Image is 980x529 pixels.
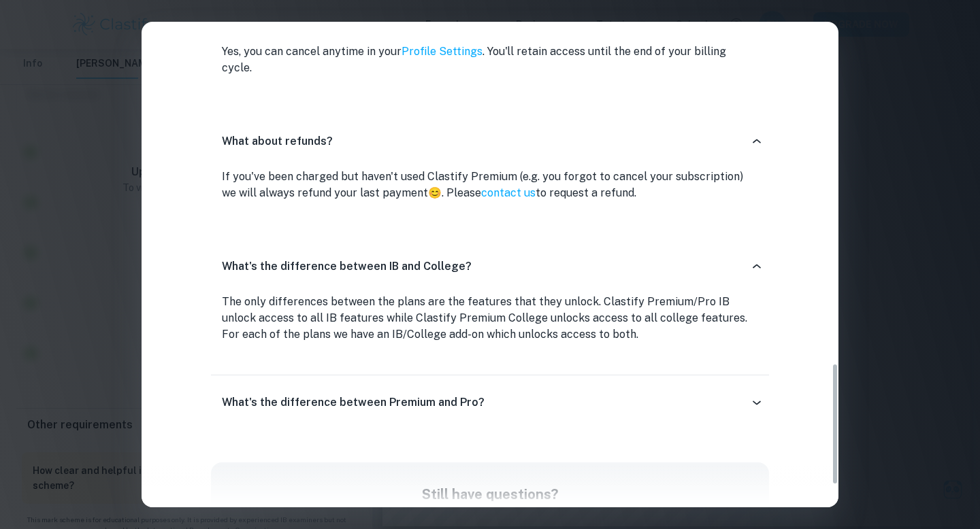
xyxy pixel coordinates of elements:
div: What's the difference between Premium and Pro? [211,386,768,419]
p: Yes, you can cancel anytime in your . You'll retain access until the end of your billing cycle. [222,44,757,76]
h6: What's the difference between Premium and Pro? [222,394,485,411]
a: contact us [481,186,536,199]
h6: What's the difference between IB and College? [222,258,472,275]
p: If you've been charged but haven't used Clastify Premium (e.g. you forgot to cancel your subscrip... [222,169,757,201]
div: What about refunds? [211,120,768,163]
h6: What about refunds? [222,133,333,150]
a: Profile Settings [402,45,483,58]
span: 😊 [428,186,442,199]
p: The only differences between the plans are the features that they unlock. Clastify Premium/Pro IB... [222,294,757,343]
div: What's the difference between IB and College? [211,245,768,288]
